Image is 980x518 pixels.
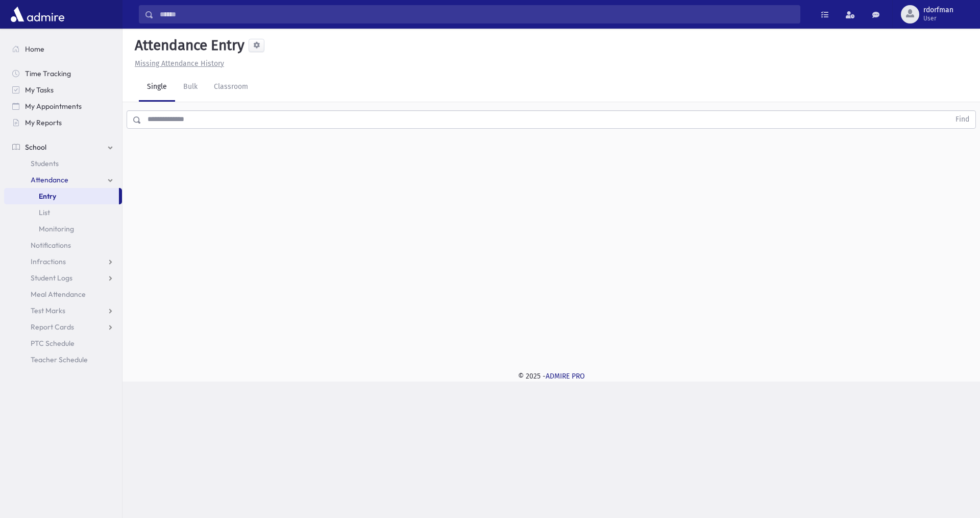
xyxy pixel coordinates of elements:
[206,73,256,102] a: Classroom
[4,155,122,172] a: Students
[39,224,74,233] span: Monitoring
[39,192,56,201] span: Entry
[4,139,122,155] a: School
[154,5,800,23] input: Search
[31,175,68,184] span: Attendance
[4,302,122,319] a: Test Marks
[31,290,86,299] span: Meal Attendance
[139,73,175,102] a: Single
[4,114,122,131] a: My Reports
[31,273,72,282] span: Student Logs
[4,65,122,82] a: Time Tracking
[546,372,585,381] a: ADMIRE PRO
[4,172,122,188] a: Attendance
[31,159,59,168] span: Students
[4,351,122,368] a: Teacher Schedule
[25,69,71,78] span: Time Tracking
[4,221,122,237] a: Monitoring
[8,4,67,25] img: AdmirePro
[135,59,224,68] u: Missing Attendance History
[31,355,88,364] span: Teacher Schedule
[25,143,46,152] span: School
[25,118,62,127] span: My Reports
[31,257,66,266] span: Infractions
[31,241,71,250] span: Notifications
[25,102,82,111] span: My Appointments
[4,41,122,57] a: Home
[949,111,975,128] button: Find
[25,44,44,54] span: Home
[131,37,244,54] h5: Attendance Entry
[4,237,122,253] a: Notifications
[131,59,224,68] a: Missing Attendance History
[31,322,74,332] span: Report Cards
[39,208,50,217] span: List
[4,270,122,286] a: Student Logs
[25,85,54,95] span: My Tasks
[4,204,122,221] a: List
[4,319,122,335] a: Report Cards
[4,335,122,351] a: PTC Schedule
[4,188,119,204] a: Entry
[923,6,953,14] span: rdorfman
[175,73,206,102] a: Bulk
[31,339,75,348] span: PTC Schedule
[139,371,964,382] div: © 2025 -
[4,82,122,98] a: My Tasks
[4,286,122,302] a: Meal Attendance
[31,306,65,315] span: Test Marks
[4,253,122,270] a: Infractions
[923,14,953,22] span: User
[4,98,122,114] a: My Appointments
